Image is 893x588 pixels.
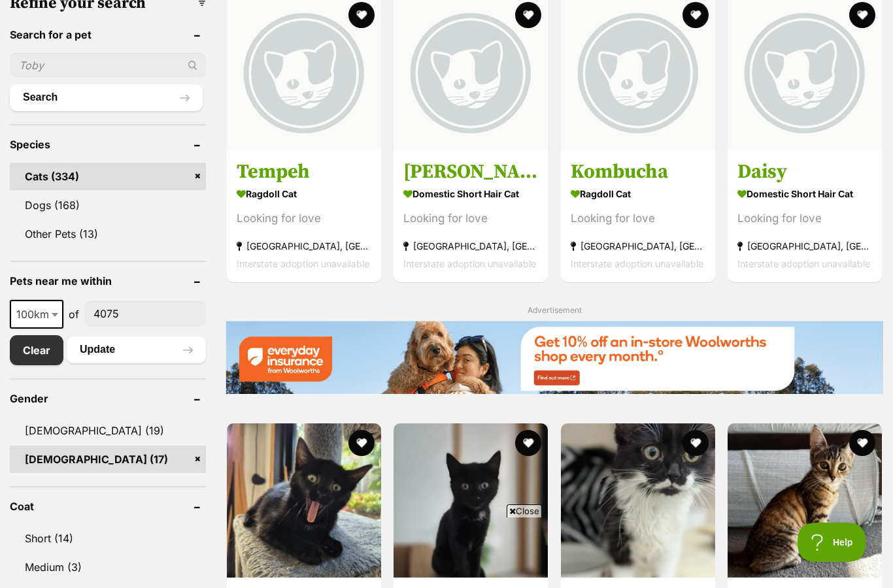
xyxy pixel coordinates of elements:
a: Medium (3) [10,553,206,581]
button: favourite [849,430,875,456]
header: Species [10,139,206,150]
span: Interstate adoption unavailable [403,257,536,269]
header: Gender [10,393,206,404]
div: Looking for love [237,209,371,227]
div: Looking for love [403,209,538,227]
input: postcode [84,301,206,326]
div: Looking for love [737,209,872,227]
img: Gracie - Domestic Short Hair (DSH) Cat [394,423,548,578]
img: Everyday Insurance promotional banner [226,321,883,394]
strong: [GEOGRAPHIC_DATA], [GEOGRAPHIC_DATA] [237,237,371,254]
strong: Ragdoll Cat [571,184,705,203]
a: Daisy Domestic Short Hair Cat Looking for love [GEOGRAPHIC_DATA], [GEOGRAPHIC_DATA] Interstate ad... [728,149,882,282]
button: favourite [849,2,875,28]
header: Pets near me within [10,275,206,287]
strong: [GEOGRAPHIC_DATA], [GEOGRAPHIC_DATA] [403,237,538,254]
strong: [GEOGRAPHIC_DATA], [GEOGRAPHIC_DATA] [571,237,705,254]
span: Interstate adoption unavailable [571,257,703,269]
span: 100km [11,305,62,323]
a: [DEMOGRAPHIC_DATA] (17) [10,446,206,473]
header: Search for a pet [10,29,206,41]
strong: Ragdoll Cat [237,184,371,203]
span: of [69,306,79,322]
button: Update [67,336,206,363]
span: Advertisement [528,305,582,315]
a: Other Pets (13) [10,220,206,248]
img: Violet - Domestic Short Hair (DSH) Cat [728,423,882,578]
button: Search [10,84,203,110]
h3: Daisy [737,159,872,184]
header: Coat [10,500,206,512]
a: Everyday Insurance promotional banner [226,321,883,396]
iframe: Advertisement [209,523,684,581]
a: Clear [10,335,63,365]
span: Interstate adoption unavailable [237,257,369,269]
a: Dogs (168) [10,191,206,219]
a: [PERSON_NAME] Domestic Short Hair Cat Looking for love [GEOGRAPHIC_DATA], [GEOGRAPHIC_DATA] Inter... [394,149,548,282]
span: Interstate adoption unavailable [737,257,870,269]
button: favourite [516,430,542,456]
h3: [PERSON_NAME] [403,159,538,184]
a: Cats (334) [10,163,206,190]
button: favourite [682,2,709,28]
span: Close [507,504,542,517]
input: Toby [10,53,206,78]
h3: Tempeh [237,159,371,184]
strong: [GEOGRAPHIC_DATA], [GEOGRAPHIC_DATA] [737,237,872,254]
a: [DEMOGRAPHIC_DATA] (19) [10,417,206,444]
div: Looking for love [571,209,705,227]
button: favourite [348,430,375,456]
button: favourite [682,430,709,456]
span: 100km [10,300,63,329]
a: Kombucha Ragdoll Cat Looking for love [GEOGRAPHIC_DATA], [GEOGRAPHIC_DATA] Interstate adoption un... [561,149,715,282]
iframe: Help Scout Beacon - Open [798,523,867,562]
a: Short (14) [10,525,206,552]
img: Polly - Domestic Short Hair (DSH) Cat [227,423,381,578]
strong: Domestic Short Hair Cat [737,184,872,203]
h3: Kombucha [571,159,705,184]
a: Tempeh Ragdoll Cat Looking for love [GEOGRAPHIC_DATA], [GEOGRAPHIC_DATA] Interstate adoption unav... [227,149,381,282]
button: favourite [348,2,375,28]
button: favourite [516,2,542,28]
strong: Domestic Short Hair Cat [403,184,538,203]
img: Madam Fluff - Domestic Short Hair Cat [561,423,715,578]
